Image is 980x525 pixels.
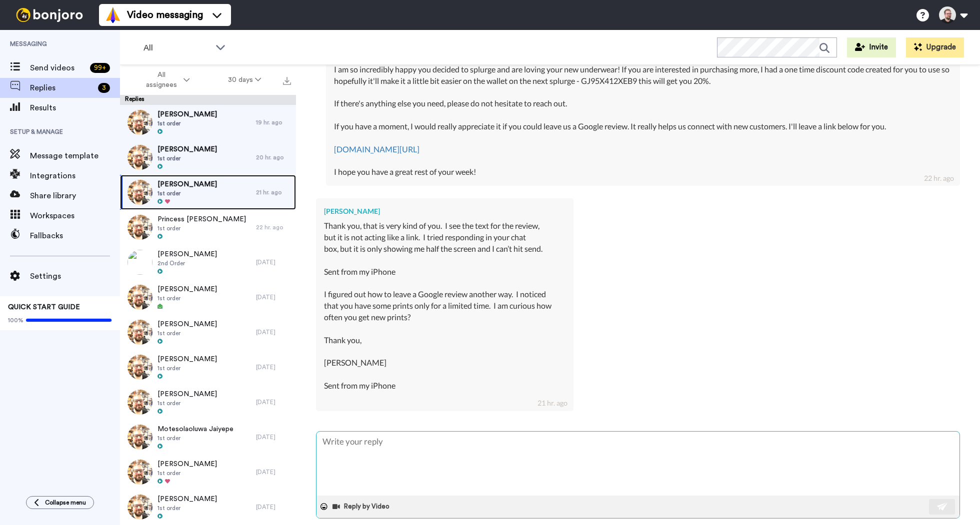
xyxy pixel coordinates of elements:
span: [PERSON_NAME] [157,109,217,119]
span: 1st order [157,364,217,372]
span: Results [30,102,120,114]
div: [DATE] [256,328,291,336]
button: All assignees [122,66,209,94]
img: vm-color.svg [105,7,121,23]
a: [DOMAIN_NAME][URL] [334,144,419,154]
span: Workspaces [30,210,120,222]
img: efa524da-70a9-41f2-aa42-4cb2d5cfdec7-thumb.jpg [127,145,152,170]
span: 1st order [157,119,217,127]
span: [PERSON_NAME] [157,354,217,364]
div: 21 hr. ago [256,188,291,196]
button: 30 days [209,71,280,89]
span: 1st order [157,329,217,337]
img: send-white.svg [937,503,948,511]
span: Send videos [30,62,86,74]
a: [PERSON_NAME]1st order21 hr. ago [120,175,296,210]
span: 100% [8,316,23,324]
div: 22 hr. ago [924,173,954,183]
div: [DATE] [256,433,291,441]
img: efa524da-70a9-41f2-aa42-4cb2d5cfdec7-thumb.jpg [127,390,152,415]
div: 21 hr. ago [537,398,567,408]
div: [DATE] [256,468,291,476]
img: efa524da-70a9-41f2-aa42-4cb2d5cfdec7-thumb.jpg [127,285,152,310]
span: Princess [PERSON_NAME] [157,214,246,224]
img: efa524da-70a9-41f2-aa42-4cb2d5cfdec7-thumb.jpg [127,320,152,345]
span: [PERSON_NAME] [157,389,217,399]
a: [PERSON_NAME]2nd Order[DATE] [120,245,296,280]
img: efa524da-70a9-41f2-aa42-4cb2d5cfdec7-thumb.jpg [127,110,152,135]
img: efa524da-70a9-41f2-aa42-4cb2d5cfdec7-thumb.jpg [127,180,152,205]
div: [DATE] [256,293,291,301]
div: Hi [PERSON_NAME], I am so incredibly happy you decided to splurge and are loving your new underwe... [334,41,952,178]
div: Replies [120,95,296,105]
a: [PERSON_NAME]1st order19 hr. ago [120,105,296,140]
img: 8db93726-50d8-4d85-967b-90c4cb94ea46-thumb.jpg [127,250,152,275]
a: [PERSON_NAME]1st order[DATE] [120,455,296,490]
span: Share library [30,190,120,202]
img: efa524da-70a9-41f2-aa42-4cb2d5cfdec7-thumb.jpg [127,495,152,520]
span: [PERSON_NAME] [157,249,217,259]
div: 19 hr. ago [256,118,291,126]
span: 1st order [157,434,233,442]
span: Fallbacks [30,230,120,242]
span: Settings [30,270,120,282]
span: 1st order [157,469,217,477]
span: Motesolaoluwa Jaiyepe [157,424,233,434]
span: [PERSON_NAME] [157,284,217,294]
span: 2nd Order [157,259,217,267]
div: [DATE] [256,398,291,406]
div: 22 hr. ago [256,223,291,231]
div: Thank you, that is very kind of you. I see the text for the review, but it is not acting like a l... [324,220,565,289]
span: [PERSON_NAME] [157,319,217,329]
span: 1st order [157,504,217,512]
div: [DATE] [256,258,291,266]
span: 1st order [157,399,217,407]
a: [PERSON_NAME]1st order[DATE] [120,385,296,420]
button: Invite [847,37,896,57]
a: [PERSON_NAME]1st order[DATE] [120,280,296,315]
div: 20 hr. ago [256,153,291,161]
a: [PERSON_NAME]1st order20 hr. ago [120,140,296,175]
button: Reply by Video [331,499,392,514]
span: 1st order [157,224,246,232]
span: [PERSON_NAME] [157,144,217,154]
a: [PERSON_NAME]1st order[DATE] [120,350,296,385]
span: Integrations [30,170,120,182]
img: bj-logo-header-white.svg [12,8,87,22]
div: [DATE] [256,503,291,511]
span: Replies [30,82,94,94]
a: [PERSON_NAME]1st order[DATE] [120,315,296,350]
span: [PERSON_NAME] [157,459,217,469]
div: 99 + [90,63,110,73]
span: Video messaging [127,8,203,22]
span: Collapse menu [45,499,86,507]
a: Motesolaoluwa Jaiyepe1st order[DATE] [120,420,296,455]
span: All assignees [141,70,181,90]
span: All [143,42,210,54]
div: [PERSON_NAME] [324,206,565,216]
img: efa524da-70a9-41f2-aa42-4cb2d5cfdec7-thumb.jpg [127,355,152,380]
span: [PERSON_NAME] [157,494,217,504]
img: export.svg [283,77,291,85]
div: 3 [98,83,110,93]
button: Export all results that match these filters now. [280,72,294,87]
a: Princess [PERSON_NAME]1st order22 hr. ago [120,210,296,245]
img: efa524da-70a9-41f2-aa42-4cb2d5cfdec7-thumb.jpg [127,215,152,240]
span: [PERSON_NAME] [157,179,217,189]
span: QUICK START GUIDE [8,304,80,311]
button: Upgrade [906,37,964,57]
span: 1st order [157,294,217,302]
span: Message template [30,150,120,162]
div: [DATE] [256,363,291,371]
img: efa524da-70a9-41f2-aa42-4cb2d5cfdec7-thumb.jpg [127,425,152,450]
div: I figured out how to leave a Google review another way. I noticed that you have some prints only ... [324,289,565,403]
span: 1st order [157,154,217,162]
button: Collapse menu [26,496,94,509]
img: efa524da-70a9-41f2-aa42-4cb2d5cfdec7-thumb.jpg [127,460,152,485]
a: [PERSON_NAME]1st order[DATE] [120,490,296,525]
span: 1st order [157,189,217,197]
